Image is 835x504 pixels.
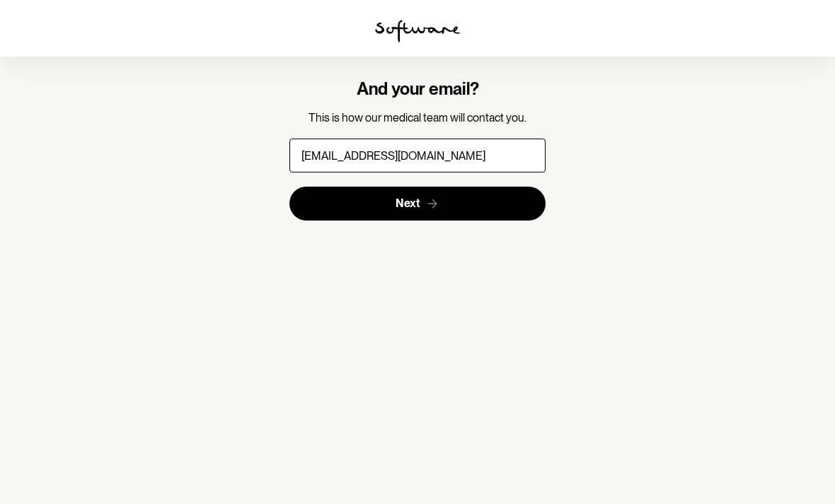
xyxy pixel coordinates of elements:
[289,187,546,221] button: Next
[289,111,546,124] p: This is how our medical team will contact you.
[396,197,420,210] span: Next
[375,20,460,42] img: software logo
[289,79,546,100] h4: And your email?
[289,139,546,172] input: E-mail address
